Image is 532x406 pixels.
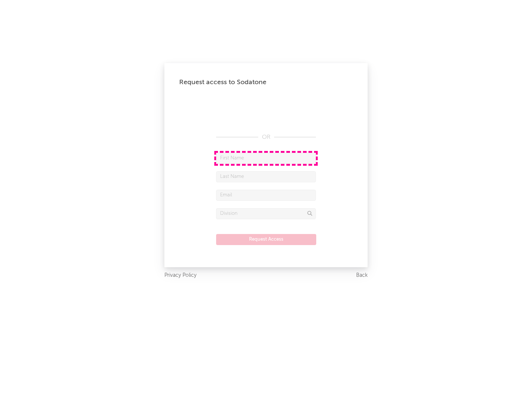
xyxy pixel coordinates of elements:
[216,234,316,245] button: Request Access
[216,171,316,182] input: Last Name
[179,78,353,87] div: Request access to Sodatone
[356,271,368,280] a: Back
[164,271,197,280] a: Privacy Policy
[216,190,316,201] input: Email
[216,208,316,219] input: Division
[216,133,316,142] div: OR
[216,153,316,164] input: First Name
